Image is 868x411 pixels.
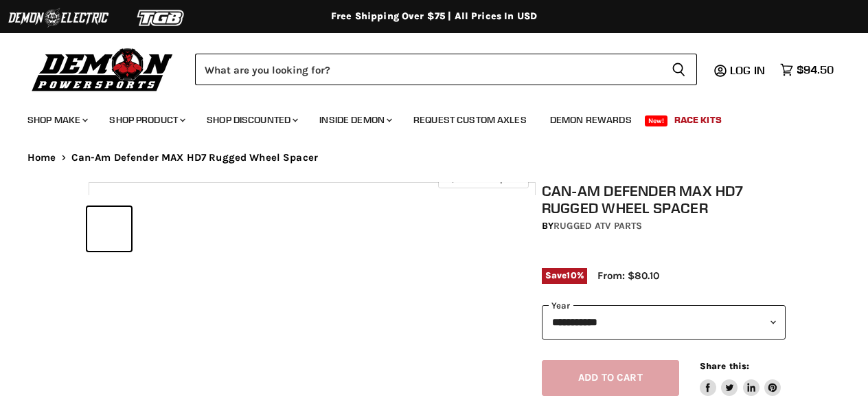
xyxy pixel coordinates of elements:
[724,64,773,76] a: Log in
[730,63,765,77] span: Log in
[542,305,786,339] select: year
[403,106,537,134] a: Request Custom Axles
[567,270,576,280] span: 10
[87,207,131,251] button: Can-Am Defender MAX HD7 Rugged Wheel Spacer thumbnail
[27,45,178,93] img: Demon Powersports
[99,106,194,134] a: Shop Product
[773,60,841,80] a: $94.50
[195,54,697,85] form: Product
[553,220,642,232] a: Rugged ATV Parts
[540,106,642,134] a: Demon Rewards
[542,219,786,234] div: by
[542,182,786,216] h1: Can-Am Defender MAX HD7 Rugged Wheel Spacer
[7,5,110,31] img: Demon Electric Logo 2
[797,63,834,76] span: $94.50
[645,115,668,126] span: New!
[445,173,521,184] span: Click to expand
[664,106,732,134] a: Race Kits
[196,106,306,134] a: Shop Discounted
[183,207,227,251] button: Can-Am Defender MAX HD7 Rugged Wheel Spacer thumbnail
[700,360,781,397] aside: Share this:
[27,152,56,164] a: Home
[661,54,697,85] button: Search
[542,268,587,283] span: Save %
[700,361,749,371] span: Share this:
[135,207,179,251] button: Can-Am Defender MAX HD7 Rugged Wheel Spacer thumbnail
[17,100,830,134] ul: Main menu
[17,106,96,134] a: Shop Make
[309,106,400,134] a: Inside Demon
[195,54,661,85] input: Search
[110,5,213,31] img: TGB Logo 2
[71,152,318,164] span: Can-Am Defender MAX HD7 Rugged Wheel Spacer
[597,269,659,282] span: From: $80.10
